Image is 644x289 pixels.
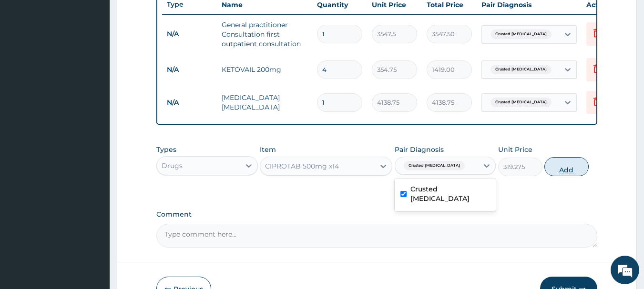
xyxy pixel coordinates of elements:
label: Pair Diagnosis [395,145,444,154]
td: General practitioner Consultation first outpatient consultation [217,15,312,53]
div: Drugs [162,161,183,170]
span: Crusted [MEDICAL_DATA] [404,161,465,170]
span: Crusted [MEDICAL_DATA] [491,65,552,74]
td: [MEDICAL_DATA] [MEDICAL_DATA] [217,88,312,117]
label: Item [260,145,276,154]
label: Unit Price [498,145,532,154]
span: Crusted [MEDICAL_DATA] [491,98,552,107]
td: KETOVAIL 200mg [217,60,312,79]
img: d_794563401_company_1708531726252_794563401 [18,48,39,71]
div: Chat with us now [50,53,160,66]
span: We're online! [55,85,132,181]
div: Minimize live chat window [156,5,179,28]
td: N/A [162,94,217,111]
div: CIPROTAB 500mg x14 [265,161,339,171]
label: Crusted [MEDICAL_DATA] [410,184,491,203]
label: Comment [156,210,598,219]
textarea: Type your message and hit 'Enter' [5,190,182,223]
td: N/A [162,61,217,79]
span: Crusted [MEDICAL_DATA] [491,30,552,39]
button: Add [544,157,589,176]
td: N/A [162,25,217,43]
label: Types [156,146,176,154]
